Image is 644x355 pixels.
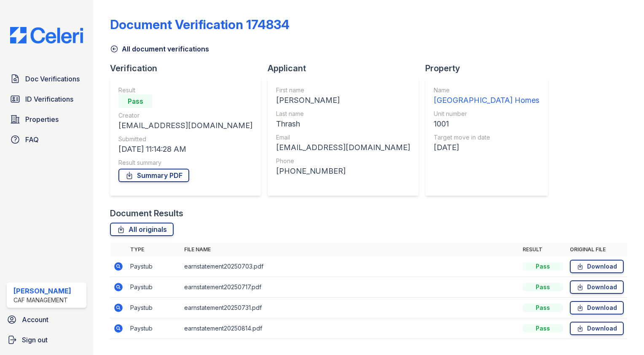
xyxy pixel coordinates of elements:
div: Document Results [110,207,183,219]
div: Document Verification 174834 [110,17,290,32]
div: Target move in date [434,133,539,142]
div: Unit number [434,110,539,118]
span: FAQ [25,134,39,145]
div: [DATE] [434,142,539,153]
div: Submitted [118,135,252,143]
div: Pass [523,324,563,333]
div: Pass [523,262,563,271]
div: 1001 [434,118,539,130]
a: Sign out [3,331,90,348]
td: Paystub [127,277,181,298]
a: Name [GEOGRAPHIC_DATA] Homes [434,86,539,106]
a: Doc Verifications [7,70,86,87]
th: Result [519,243,566,256]
div: [EMAIL_ADDRESS][DOMAIN_NAME] [276,142,410,153]
a: Download [570,280,624,294]
div: Pass [523,283,563,291]
div: Property [425,62,555,74]
span: Sign out [22,335,48,345]
div: First name [276,86,410,94]
div: Email [276,133,410,142]
div: [PERSON_NAME] [13,286,71,296]
div: Applicant [268,62,425,74]
td: earnstatement20250731.pdf [181,298,519,318]
a: Download [570,301,624,315]
span: ID Verifications [25,94,73,104]
div: [GEOGRAPHIC_DATA] Homes [434,94,539,106]
div: [PERSON_NAME] [276,94,410,106]
span: Doc Verifications [25,74,80,84]
div: Name [434,86,539,94]
td: earnstatement20250717.pdf [181,277,519,298]
a: Summary PDF [118,169,189,182]
td: Paystub [127,318,181,339]
div: Pass [523,304,563,312]
div: [EMAIL_ADDRESS][DOMAIN_NAME] [118,120,252,132]
a: All document verifications [110,44,209,54]
div: Last name [276,110,410,118]
img: CE_Logo_Blue-a8612792a0a2168367f1c8372b55b34899dd931a85d93a1a3d3e32e68fde9ad4.png [3,27,90,43]
a: Download [570,322,624,335]
a: All originals [110,223,174,236]
th: Type [127,243,181,256]
div: [DATE] 11:14:28 AM [118,143,252,155]
div: Result [118,86,252,94]
td: earnstatement20250814.pdf [181,318,519,339]
div: Result summary [118,159,252,167]
div: Creator [118,111,252,120]
td: earnstatement20250703.pdf [181,256,519,277]
a: Properties [7,111,86,128]
td: Paystub [127,256,181,277]
a: Download [570,260,624,273]
span: Account [22,315,48,325]
span: Properties [25,114,59,124]
div: Pass [118,94,152,108]
div: CAF Management [13,296,71,304]
div: [PHONE_NUMBER] [276,165,410,177]
td: Paystub [127,298,181,318]
th: File name [181,243,519,256]
div: Verification [110,62,268,74]
a: ID Verifications [7,91,86,108]
div: Thrash [276,118,410,130]
a: Account [3,311,90,328]
div: Phone [276,157,410,165]
th: Original file [566,243,627,256]
a: FAQ [7,131,86,148]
